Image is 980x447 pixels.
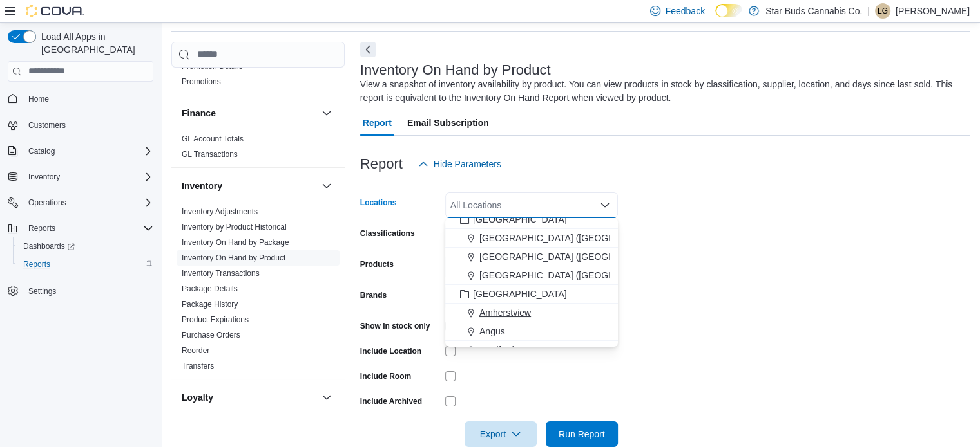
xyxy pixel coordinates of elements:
span: Promotions [182,77,221,87]
button: Inventory [319,178,334,194]
span: Customers [23,117,153,133]
button: Export [465,421,537,447]
button: Loyalty [182,391,316,404]
button: Amherstview [445,304,618,322]
a: Product Expirations [182,315,249,324]
a: Home [23,91,54,107]
span: Inventory [28,172,60,182]
div: Lilian Gilingham [875,3,890,19]
button: Operations [23,195,72,210]
span: Reports [23,221,153,236]
button: Close list of options [600,200,610,210]
button: Hide Parameters [413,151,506,177]
span: [GEOGRAPHIC_DATA] ([GEOGRAPHIC_DATA]) [479,269,676,282]
span: Settings [28,286,56,296]
button: Reports [13,255,159,273]
a: GL Account Totals [182,134,244,143]
span: Customers [28,120,66,131]
span: Reports [28,223,55,233]
span: Inventory by Product Historical [182,222,287,232]
span: Settings [23,282,153,298]
p: [PERSON_NAME] [896,3,970,19]
div: Discounts & Promotions [171,43,345,95]
span: Transfers [182,361,214,371]
button: Finance [182,107,316,120]
button: Reports [23,221,61,236]
a: Package Details [182,284,238,293]
p: Star Buds Cannabis Co. [765,3,862,19]
div: Inventory [171,204,345,379]
button: Settings [3,281,159,300]
span: Reports [18,257,153,272]
button: [GEOGRAPHIC_DATA] [445,285,618,304]
span: Reports [23,259,50,269]
span: Catalog [28,146,55,156]
h3: Inventory On Hand by Product [360,62,551,78]
span: Feedback [666,5,705,17]
button: Customers [3,116,159,134]
span: Package Details [182,284,238,294]
span: Operations [28,197,66,208]
label: Products [360,259,394,269]
button: Catalog [23,143,60,159]
a: Reports [18,257,55,272]
span: Reorder [182,345,209,356]
label: Include Room [360,371,411,381]
h3: Inventory [182,179,222,192]
span: [GEOGRAPHIC_DATA] ([GEOGRAPHIC_DATA]) [479,232,676,244]
div: View a snapshot of inventory availability by product. You can view products in stock by classific... [360,78,963,105]
span: [GEOGRAPHIC_DATA] ([GEOGRAPHIC_DATA]) [479,250,676,263]
button: [GEOGRAPHIC_DATA] ([GEOGRAPHIC_DATA]) [445,229,618,248]
span: Product Expirations [182,315,249,325]
span: Home [23,91,153,107]
button: Inventory [3,168,159,186]
a: Settings [23,284,61,299]
span: Operations [23,195,153,210]
span: Hide Parameters [434,158,501,170]
a: Inventory On Hand by Product [182,253,285,262]
button: [GEOGRAPHIC_DATA] [445,210,618,229]
span: Amherstview [479,306,531,319]
label: Show in stock only [360,321,430,331]
button: Inventory [23,169,65,185]
span: Purchase Orders [182,330,240,340]
label: Include Archived [360,396,422,406]
button: Home [3,89,159,108]
div: Finance [171,131,345,167]
button: [GEOGRAPHIC_DATA] ([GEOGRAPHIC_DATA]) [445,266,618,285]
button: [GEOGRAPHIC_DATA] ([GEOGRAPHIC_DATA]) [445,248,618,266]
button: Operations [3,194,159,212]
a: Inventory Adjustments [182,207,258,216]
a: Inventory Transactions [182,269,260,278]
span: Inventory [23,169,153,185]
label: Locations [360,197,397,208]
a: Customers [23,118,71,133]
button: Catalog [3,142,159,160]
span: Package History [182,299,238,309]
span: Inventory On Hand by Package [182,237,289,248]
a: Package History [182,300,238,309]
span: [GEOGRAPHIC_DATA] [473,213,567,226]
a: Reorder [182,346,209,355]
button: Inventory [182,179,316,192]
span: Inventory Transactions [182,268,260,278]
span: Export [472,421,529,447]
button: Loyalty [319,390,334,405]
h3: Finance [182,107,216,120]
span: Report [363,110,392,136]
a: Promotions [182,77,221,86]
span: Email Subscription [407,110,489,136]
a: Inventory On Hand by Package [182,238,289,247]
a: Transfers [182,361,214,370]
label: Brands [360,290,387,300]
nav: Complex example [8,84,153,334]
span: Load All Apps in [GEOGRAPHIC_DATA] [36,30,153,56]
button: Reports [3,219,159,237]
h3: Loyalty [182,391,213,404]
span: Bradford [479,343,514,356]
img: Cova [26,5,84,17]
span: Run Report [559,428,605,441]
p: | [867,3,870,19]
button: Angus [445,322,618,341]
input: Dark Mode [715,4,742,17]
